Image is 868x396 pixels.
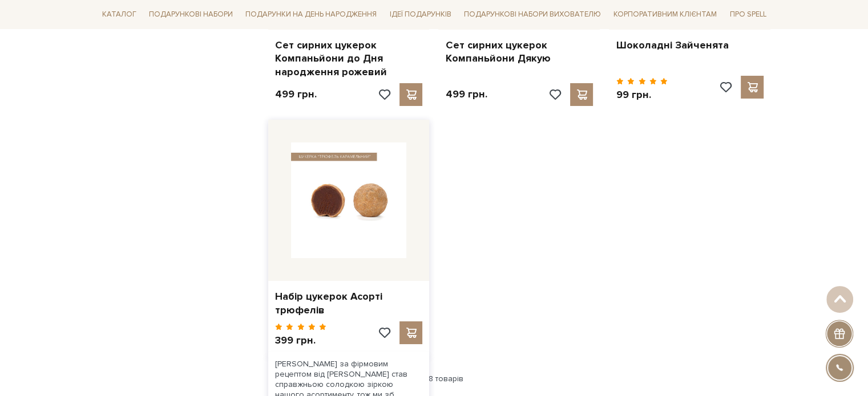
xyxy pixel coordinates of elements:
a: Каталог [98,6,141,23]
a: Про Spell [725,6,770,23]
a: Подарунки на День народження [241,6,381,23]
p: 499 грн. [275,88,317,101]
a: Набір цукерок Асорті трюфелів [275,290,423,317]
p: 499 грн. [445,88,487,101]
p: 99 грн. [616,88,668,101]
a: Ідеї подарунків [385,6,455,23]
p: 399 грн. [275,334,327,347]
div: 48 з 78 товарів [93,374,776,384]
a: Шоколадні Зайченята [616,39,764,52]
a: Сет сирних цукерок Компаньйони до Дня народження рожевий [275,39,423,79]
img: Набір цукерок Асорті трюфелів [291,142,407,258]
a: Корпоративним клієнтам [609,5,721,24]
a: Сет сирних цукерок Компаньйони Дякую [445,39,593,66]
a: Подарункові набори [144,6,237,23]
a: Подарункові набори вихователю [459,5,605,24]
